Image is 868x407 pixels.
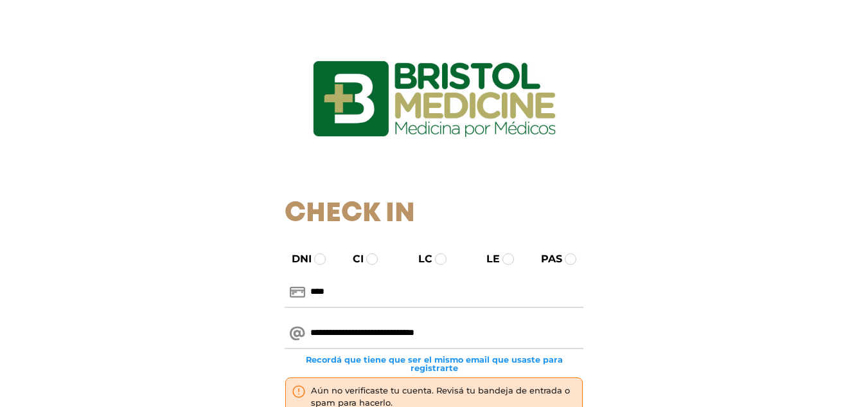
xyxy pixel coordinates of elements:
small: Recordá que tiene que ser el mismo email que usaste para registrarte [285,356,583,372]
img: logo_ingresarbristol.jpg [261,15,608,183]
label: CI [341,251,364,267]
h1: Check In [285,198,583,230]
label: LC [407,251,432,267]
label: DNI [280,251,312,267]
label: LE [475,251,500,267]
label: PAS [529,251,562,267]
